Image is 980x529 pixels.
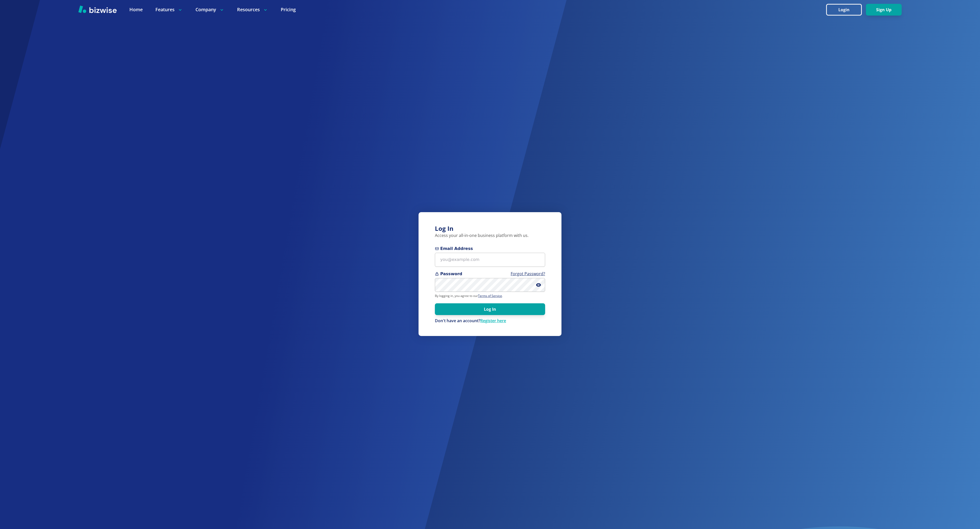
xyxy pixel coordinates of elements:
[237,6,268,13] p: Resources
[78,5,117,13] img: Bizwise Logo
[435,294,545,298] p: By logging in, you agree to our .
[435,318,545,324] div: Don't have an account?Register here
[866,4,902,16] button: Sign Up
[826,7,866,12] a: Login
[129,6,143,13] a: Home
[478,294,502,298] a: Terms of Service
[435,253,545,267] input: you@example.com
[435,246,545,252] span: Email Address
[480,318,506,323] a: Register here
[826,4,862,16] button: Login
[511,271,545,276] a: Forgot Password?
[155,6,183,13] p: Features
[281,6,296,13] a: Pricing
[195,6,224,13] p: Company
[435,233,545,238] p: Access your all-in-one business platform with us.
[866,7,902,12] a: Sign Up
[435,303,545,315] button: Log In
[435,224,545,233] h3: Log In
[435,271,545,277] span: Password
[435,318,545,324] p: Don't have an account?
